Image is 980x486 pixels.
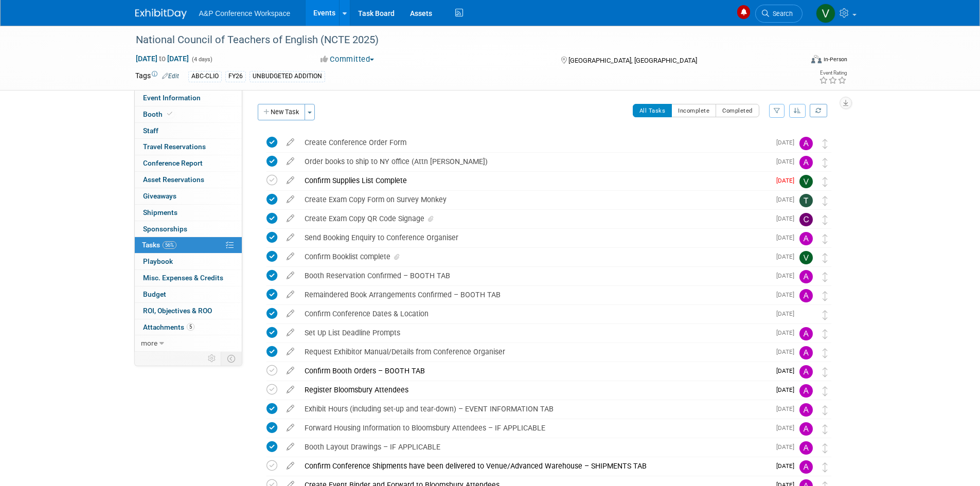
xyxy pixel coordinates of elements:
[299,267,770,284] div: Booth Reservation Confirmed – BOOTH TAB
[776,158,799,165] span: [DATE]
[143,127,158,135] span: Staff
[188,71,222,82] div: ABC-CLIO
[776,462,799,470] span: [DATE]
[776,386,799,393] span: [DATE]
[716,104,759,117] button: Completed
[776,196,799,203] span: [DATE]
[281,195,299,204] a: edit
[799,232,813,245] img: Amanda Oney
[132,31,787,49] div: National Council of Teachers of English (NCTE 2025)
[162,73,179,80] a: Edit
[776,272,799,279] span: [DATE]
[299,305,770,322] div: Confirm Conference Dates & Location
[281,423,299,433] a: edit
[816,4,835,23] img: Veronica Dove
[633,104,672,117] button: All Tasks
[819,70,847,76] div: Event Rating
[250,71,325,82] div: UNBUDGETED ADDITION
[799,270,813,283] img: Amanda Oney
[191,56,212,63] span: (4 days)
[143,192,176,200] span: Giveaways
[299,343,770,361] div: Request Exhibitor Manual/Details from Conference Organiser
[776,367,799,374] span: [DATE]
[299,457,770,475] div: Confirm Conference Shipments have been delivered to Venue/Advanced Warehouse – SHIPMENTS TAB
[281,271,299,280] a: edit
[823,462,828,472] i: Move task
[671,104,716,117] button: Incomplete
[143,94,201,102] span: Event Information
[143,307,212,315] span: ROI, Objectives & ROO
[299,400,770,418] div: Exhibit Hours (including set-up and tear-down) – EVENT INFORMATION TAB
[823,196,828,206] i: Move task
[823,424,828,434] i: Move task
[799,403,813,417] img: Amanda Oney
[203,352,221,365] td: Personalize Event Tab Strip
[776,253,799,260] span: [DATE]
[799,422,813,436] img: Amanda Oney
[823,139,828,149] i: Move task
[281,404,299,413] a: edit
[776,291,799,298] span: [DATE]
[299,229,770,246] div: Send Booking Enquiry to Conference Organiser
[799,175,813,188] img: Veronica Dove
[281,176,299,185] a: edit
[135,303,242,319] a: ROI, Objectives & ROO
[143,159,203,167] span: Conference Report
[135,172,242,188] a: Asset Reservations
[769,10,793,17] span: Search
[823,215,828,225] i: Move task
[776,234,799,241] span: [DATE]
[221,352,242,365] td: Toggle Event Tabs
[258,104,305,120] button: New Task
[776,443,799,451] span: [DATE]
[799,156,813,169] img: Amanda Oney
[281,328,299,337] a: edit
[823,177,828,187] i: Move task
[823,56,847,63] div: In-Person
[143,142,206,151] span: Travel Reservations
[811,55,822,63] img: Format-Inperson.png
[143,110,174,118] span: Booth
[299,324,770,341] div: Set Up List Deadline Prompts
[187,323,194,331] span: 5
[281,366,299,375] a: edit
[799,308,813,321] img: Anne Weston
[135,54,189,63] span: [DATE] [DATE]
[135,155,242,171] a: Conference Report
[281,290,299,299] a: edit
[143,208,177,217] span: Shipments
[299,134,770,151] div: Create Conference Order Form
[823,234,828,244] i: Move task
[299,153,770,170] div: Order books to ship to NY office (Attn [PERSON_NAME])
[299,210,770,227] div: Create Exam Copy QR Code Signage
[281,347,299,356] a: edit
[823,405,828,415] i: Move task
[135,70,179,82] td: Tags
[135,319,242,335] a: Attachments5
[135,335,242,351] a: more
[776,139,799,146] span: [DATE]
[755,5,803,23] a: Search
[299,438,770,456] div: Booth Layout Drawings – IF APPLICABLE
[823,329,828,339] i: Move task
[163,241,176,249] span: 56%
[799,289,813,302] img: Amanda Oney
[135,286,242,302] a: Budget
[225,71,246,82] div: FY26
[299,419,770,437] div: Forward Housing Information to Bloomsbury Attendees – IF APPLICABLE
[776,348,799,355] span: [DATE]
[776,329,799,336] span: [DATE]
[143,323,194,331] span: Attachments
[135,9,187,19] img: ExhibitDay
[135,188,242,204] a: Giveaways
[799,384,813,398] img: Amanda Oney
[143,274,223,282] span: Misc. Expenses & Credits
[143,175,204,184] span: Asset Reservations
[299,191,770,208] div: Create Exam Copy Form on Survey Monkey
[135,139,242,155] a: Travel Reservations
[281,309,299,318] a: edit
[799,213,813,226] img: Christine Ritchlin
[281,233,299,242] a: edit
[142,241,176,249] span: Tasks
[299,286,770,303] div: Remaindered Book Arrangements Confirmed – BOOTH TAB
